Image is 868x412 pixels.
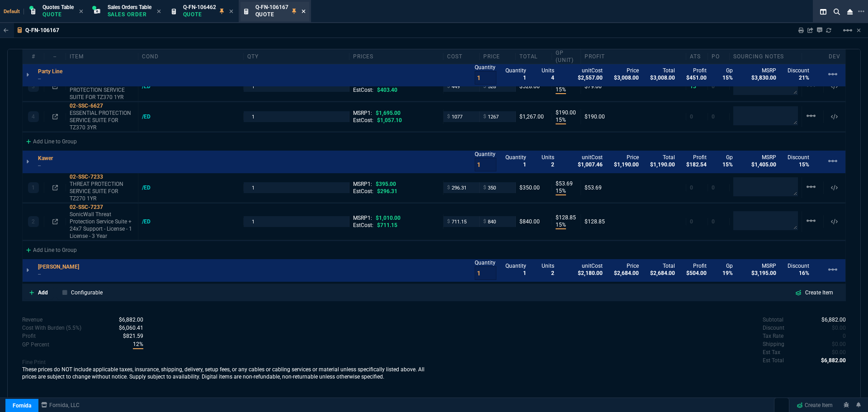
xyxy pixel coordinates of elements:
p: With Burden (5.5%) [22,341,49,349]
p: 1 [32,184,35,191]
span: $ [483,218,486,225]
p: spec.value [110,324,143,332]
span: 0 [690,114,693,120]
span: $ [447,83,450,90]
p: $53.69 [556,180,577,187]
p: Configurable [71,289,103,297]
p: undefined [763,348,780,356]
span: Default [4,9,24,14]
div: $840.00 [519,218,548,225]
p: -- [38,162,58,169]
p: spec.value [114,332,143,340]
span: 0 [690,185,693,191]
p: spec.value [813,356,846,365]
p: SONICWALL ESSENTIAL PROTECTION SERVICE SUITE FOR TZ370 1YR [70,79,134,101]
nx-icon: Back to Table [4,27,9,33]
div: Total [516,53,552,60]
div: /ED [142,218,159,225]
nx-icon: Close Tab [229,8,233,15]
p: undefined [763,316,783,324]
div: prices [349,53,443,60]
p: SonicWall Threat Protection Service Suite + 24x7 Support - License - 1 License - 3 Year [70,211,134,240]
span: $ [483,113,486,120]
span: 0 [832,341,846,347]
p: spec.value [824,340,846,348]
p: THREAT PROTECTION SERVICE SUITE FOR TZ270 1YR [70,180,134,202]
div: Profit [581,53,686,60]
p: undefined [763,356,784,365]
p: [PERSON_NAME] [38,263,79,270]
p: Revenue [22,316,42,324]
div: price [480,53,516,60]
span: 6882 [821,357,846,364]
nx-icon: Open New Tab [858,7,864,16]
a: msbcCompanyName [38,401,82,409]
nx-icon: Open In Opposite Panel [52,114,58,120]
p: spec.value [110,316,143,324]
p: spec.value [824,324,846,332]
p: 2 [32,218,35,225]
div: EstCost: [353,86,439,94]
span: $711.15 [377,222,397,228]
p: With Burden (5.5%) [22,332,36,340]
div: /ED [142,184,159,191]
p: undefined [763,332,783,340]
nx-icon: Open In Opposite Panel [52,185,58,191]
p: Quote [183,11,216,18]
p: Quantity [475,259,496,266]
nx-icon: Close Tab [302,8,306,15]
span: 13 [690,83,696,90]
nx-icon: Open In Opposite Panel [52,83,58,90]
span: $296.31 [377,188,397,194]
div: MSRP1: [353,109,439,117]
span: $ [447,218,450,225]
span: Revenue [119,317,143,323]
p: -- [38,75,68,82]
mat-icon: Example home icon [827,69,838,80]
span: Sales Orders Table [108,4,151,10]
p: Add [38,289,48,297]
p: Q-FN-106167 [25,27,59,34]
p: 4 [32,113,35,120]
span: 6882 [821,317,846,323]
div: EstCost: [353,222,439,229]
div: PO [708,53,730,60]
div: $350.00 [519,184,548,191]
div: 02-SSC-7233 [70,173,134,180]
p: 3 [32,83,35,90]
a: Create Item [788,287,840,298]
mat-icon: Example home icon [842,25,853,36]
p: 15% [556,116,566,124]
span: Cost With Burden (5.5%) [119,325,143,331]
div: -- [44,53,66,60]
div: dev [824,53,845,60]
div: $79.00 [585,83,682,90]
p: $128.85 [556,214,577,221]
span: $1,057.10 [377,117,402,123]
div: Sourcing Notes [730,53,802,60]
nx-icon: Search [830,6,844,17]
span: 0 [832,325,846,331]
span: $ [447,184,450,191]
p: Quote [255,11,288,18]
div: EstCost: [353,188,439,195]
span: $395.00 [376,181,396,187]
div: cost [443,53,480,60]
div: ATS [686,53,708,60]
span: $1,695.00 [376,110,401,116]
p: spec.value [813,316,846,324]
div: cond [138,53,244,60]
div: Add Line to Group [23,133,80,149]
span: 0 [832,349,846,355]
span: 0 [712,218,715,225]
span: With Burden (5.5%) [123,333,143,339]
div: $528.00 [519,83,548,90]
p: Kawer [38,155,53,162]
span: 0 [712,114,715,120]
nx-icon: Close Tab [157,8,161,15]
span: $ [447,113,450,120]
p: 15% [556,86,566,94]
p: Quantity [475,64,496,71]
div: Item [66,53,138,60]
p: Cost With Burden (5.5%) [22,324,81,332]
